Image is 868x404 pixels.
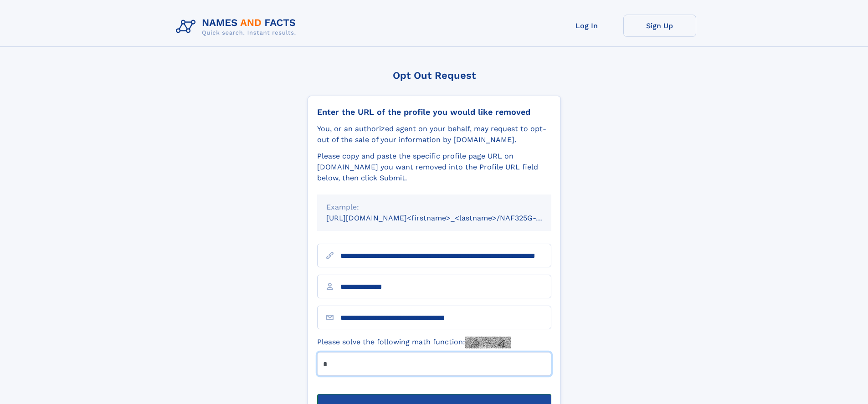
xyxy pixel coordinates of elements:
[172,15,303,39] img: Logo Names and Facts
[317,107,551,117] div: Enter the URL of the profile you would like removed
[308,70,561,81] div: Opt Out Request
[326,214,569,222] small: [URL][DOMAIN_NAME]<firstname>_<lastname>/NAF325G-xxxxxxxx
[326,202,542,213] div: Example:
[317,123,551,145] div: You, or an authorized agent on your behalf, may request to opt-out of the sale of your informatio...
[623,15,696,37] a: Sign Up
[317,151,551,184] div: Please copy and paste the specific profile page URL on [DOMAIN_NAME] you want removed into the Pr...
[550,15,623,37] a: Log In
[317,337,511,348] label: Please solve the following math function:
